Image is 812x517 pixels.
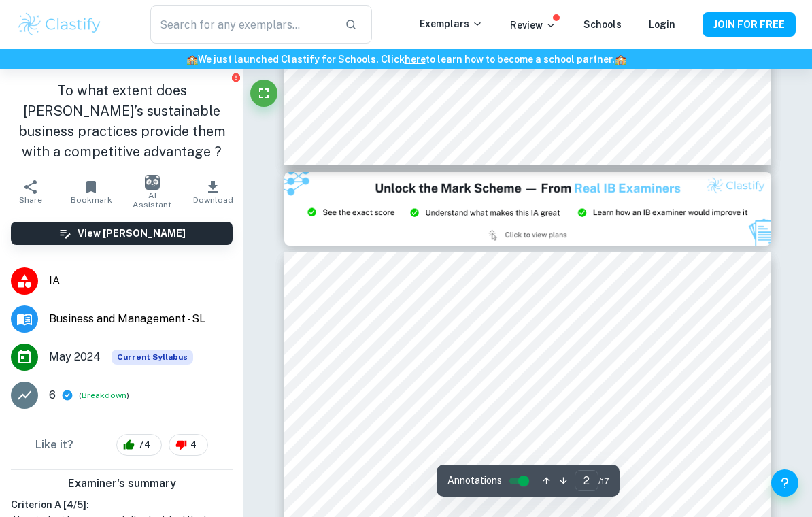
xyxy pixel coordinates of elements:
[193,195,233,205] span: Download
[703,12,796,37] button: JOIN FOR FREE
[186,54,198,65] span: 🏫
[49,387,56,403] p: 6
[447,473,502,488] span: Annotations
[19,195,42,205] span: Share
[122,173,183,211] button: AI Assistant
[649,19,675,30] a: Login
[82,389,126,401] button: Breakdown
[420,16,483,31] p: Exemplars
[11,80,233,162] h1: To what extent does [PERSON_NAME]’s sustainable business practices provide them with a competitiv...
[71,195,112,205] span: Bookmark
[231,72,241,82] button: Report issue
[79,389,129,402] span: ( )
[11,497,233,512] h6: Criterion A [ 4 / 5 ]:
[615,54,626,65] span: 🏫
[284,172,771,245] img: Ad
[16,11,103,38] img: Clastify logo
[150,5,334,44] input: Search for any exemplars...
[130,190,175,210] span: AI Assistant
[583,19,622,30] a: Schools
[116,434,162,456] div: 74
[112,350,193,365] span: Current Syllabus
[61,173,122,211] button: Bookmark
[112,350,193,365] div: This exemplar is based on the current syllabus. Feel free to refer to it for inspiration/ideas wh...
[598,475,609,487] span: / 17
[183,438,204,452] span: 4
[3,52,809,67] h6: We just launched Clastify for Schools. Click to learn how to become a school partner.
[183,173,244,211] button: Download
[49,349,101,365] span: May 2024
[250,80,277,107] button: Fullscreen
[169,434,208,456] div: 4
[405,54,426,65] a: here
[35,437,73,453] h6: Like it?
[49,311,233,327] span: Business and Management - SL
[5,476,238,492] h6: Examiner's summary
[78,226,186,241] h6: View [PERSON_NAME]
[131,438,158,452] span: 74
[11,222,233,245] button: View [PERSON_NAME]
[145,175,160,190] img: AI Assistant
[49,273,233,289] span: IA
[510,18,556,33] p: Review
[771,469,798,497] button: Help and Feedback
